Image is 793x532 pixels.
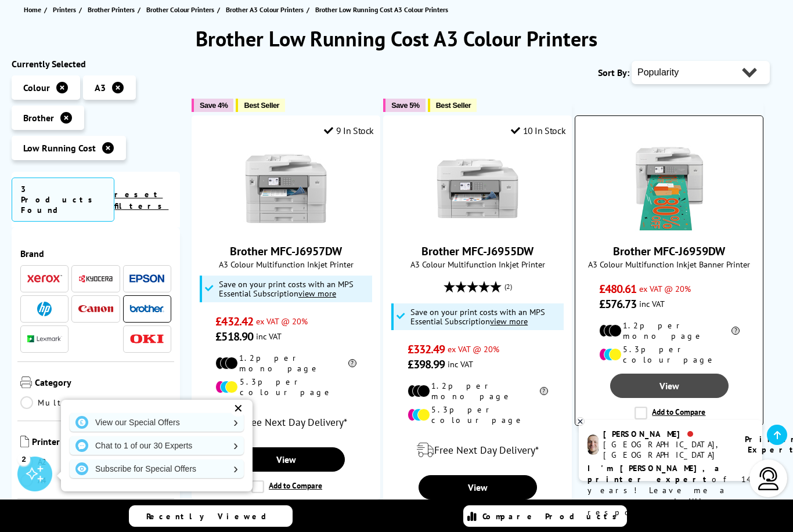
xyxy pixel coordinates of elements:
img: Kyocera [78,274,113,283]
span: Category [35,377,171,390]
span: £332.49 [408,342,445,357]
div: 2 [17,453,30,465]
u: view more [490,316,528,327]
button: Best Seller [428,99,477,112]
span: £398.99 [408,357,445,372]
a: Chat to 1 of our 30 Experts [70,436,244,455]
button: Best Seller [236,99,285,112]
li: 1.2p per mono page [408,381,548,401]
h1: Brother Low Running Cost A3 Colour Printers [12,25,781,52]
div: [PERSON_NAME] [603,429,730,439]
li: 1.2p per mono page [215,353,356,374]
span: ex VAT @ 20% [256,316,308,327]
a: Xerox [27,272,62,286]
a: Epson [129,272,164,286]
a: Brother MFC-J6955DW [434,223,521,234]
button: Save 5% [383,99,425,112]
li: 5.3p per colour page [408,404,548,425]
span: (2) [504,276,512,298]
a: View [419,475,537,500]
a: Brother MFC-J6959DW [613,244,725,259]
img: HP [37,302,52,316]
div: [GEOGRAPHIC_DATA], [GEOGRAPHIC_DATA] [603,439,730,460]
a: Compare Products [463,505,627,527]
img: Printer Size [20,436,29,447]
span: A3 Colour Multifunction Inkjet Printer [390,259,565,270]
span: Best Seller [244,101,279,110]
span: Brother Low Running Cost A3 Colour Printers [315,5,448,14]
span: inc VAT [256,331,282,342]
img: Canon [78,305,113,313]
span: Save on your print costs with an MPS Essential Subscription [410,306,545,327]
a: Multifunction [20,396,147,409]
a: Home [24,3,44,16]
span: Brother A3 Colour Printers [226,3,304,16]
span: A3 [95,82,106,93]
a: A2 [20,455,96,468]
span: Printers [53,3,76,16]
span: £432.42 [215,314,253,329]
img: Xerox [27,274,62,283]
a: View [610,374,729,398]
img: ashley-livechat.png [587,435,599,455]
a: Brother Colour Printers [146,3,217,16]
span: Save 4% [200,101,228,110]
img: Brother MFC-J6955DW [434,145,521,232]
span: £518.90 [215,329,253,344]
a: reset filters [114,189,168,211]
img: Epson [129,274,164,283]
a: OKI [129,332,164,346]
img: user-headset-light.svg [757,467,780,490]
label: Add to Compare [635,407,705,419]
span: Recently Viewed [146,511,278,522]
li: 1.2p per mono page [599,320,740,341]
a: Brother Printers [88,3,138,16]
span: ex VAT @ 20% [639,283,691,294]
a: Printers [53,3,79,16]
a: Brother MFC-J6957DW [243,223,330,234]
img: Brother MFC-J6959DW [626,145,713,232]
span: Sort By: [598,67,629,78]
a: Subscribe for Special Offers [70,459,244,478]
a: Brother MFC-J6957DW [230,244,342,259]
span: Compare Products [482,511,623,522]
div: ✕ [230,400,246,417]
a: Recently Viewed [129,505,293,527]
a: Kyocera [78,272,113,286]
a: Lexmark [27,332,62,346]
span: 3 Products Found [12,178,114,222]
span: inc VAT [639,298,665,309]
img: Lexmark [27,335,62,342]
div: 10 In Stock [511,125,565,136]
span: Save 5% [391,101,419,110]
span: Brother Printers [88,3,135,16]
div: 9 In Stock [324,125,374,136]
span: £576.73 [599,296,637,312]
a: Brother MFC-J6955DW [421,244,534,259]
span: ex VAT @ 20% [448,343,499,354]
label: Add to Compare [251,480,322,493]
img: Brother MFC-J6957DW [243,145,330,232]
span: Low Running Cost [23,142,96,154]
b: I'm [PERSON_NAME], a printer expert [587,463,723,484]
a: A4 [20,474,96,487]
a: Brother MFC-J6959DW [626,223,713,234]
div: modal_delivery [390,434,565,466]
span: £480.61 [599,281,637,296]
li: 5.3p per colour page [215,377,356,397]
span: Colour [23,82,50,93]
span: Brand [20,248,171,259]
a: HP [27,302,62,316]
span: Save on your print costs with an MPS Essential Subscription [219,278,354,299]
a: View [227,447,345,472]
button: Save 4% [192,99,233,112]
a: Canon [78,302,113,316]
img: Category [20,377,32,388]
span: inc VAT [448,359,473,370]
img: Brother [129,305,164,313]
u: view more [298,288,336,299]
span: Printer Size [32,436,171,450]
p: of 14 years! Leave me a message and I'll respond ASAP [587,463,754,518]
span: A3 Colour Multifunction Inkjet Banner Printer [581,259,757,270]
span: Brother [23,112,54,124]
